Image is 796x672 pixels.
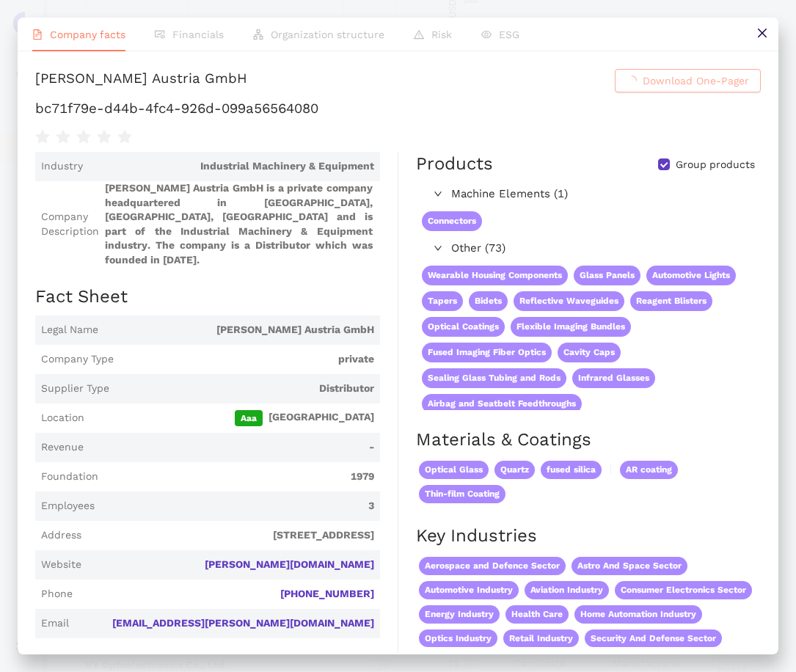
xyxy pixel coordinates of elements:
[503,629,579,648] span: Retail Industry
[416,428,761,453] h2: Materials & Coatings
[41,159,83,174] span: Industry
[35,130,50,145] span: star
[572,368,655,388] span: Infrared Glasses
[41,616,69,631] span: Email
[41,587,73,602] span: Phone
[89,159,374,174] span: Industrial Machinery & Equipment
[115,381,374,396] span: Distributor
[419,629,497,648] span: Optics Industry
[416,183,759,206] div: Machine Elements (1)
[120,352,374,367] span: private
[56,130,70,145] span: star
[41,411,84,426] span: Location
[76,130,91,145] span: star
[646,266,736,285] span: Automotive Lights
[422,317,505,337] span: Optical Coatings
[643,73,749,89] span: Download One-Pager
[35,99,761,118] h1: bc71f79e-d44b-4fc4-926d-099a56564080
[41,558,81,572] span: Website
[41,499,95,514] span: Employees
[422,368,566,388] span: Sealing Glass Tubing and Rods
[615,69,761,92] button: Download One-Pager
[104,323,374,337] span: [PERSON_NAME] Austria GmbH
[422,291,463,311] span: Tapers
[416,237,759,260] div: Other (73)
[451,186,753,203] span: Machine Elements (1)
[41,470,98,484] span: Foundation
[541,461,602,479] span: fused silica
[271,29,384,40] span: Organization structure
[416,152,493,177] div: Products
[419,557,566,575] span: Aerospace and Defence Sector
[41,352,114,367] span: Company Type
[422,394,582,414] span: Airbag and Seatbelt Feedthroughs
[235,410,263,426] span: Aaa
[97,130,112,145] span: star
[419,461,489,479] span: Optical Glass
[419,485,505,503] span: Thin-film Coating
[525,581,609,599] span: Aviation Industry
[105,181,374,268] span: [PERSON_NAME] Austria GmbH is a private company headquartered in [GEOGRAPHIC_DATA], [GEOGRAPHIC_D...
[41,440,84,455] span: Revenue
[514,291,624,311] span: Reflective Waveguides
[87,528,374,543] span: [STREET_ADDRESS]
[627,76,643,86] span: loading
[101,499,374,514] span: 3
[117,130,132,145] span: star
[615,581,752,599] span: Consumer Electronics Sector
[41,323,98,337] span: Legal Name
[172,29,224,40] span: Financials
[35,285,380,310] h2: Fact Sheet
[90,440,374,455] span: -
[451,240,753,258] span: Other (73)
[469,291,508,311] span: Bidets
[419,605,500,624] span: Energy Industry
[253,29,263,40] span: apartment
[155,29,165,40] span: fund-view
[505,605,569,624] span: Health Care
[511,317,631,337] span: Flexible Imaging Bundles
[41,381,109,396] span: Supplier Type
[434,244,442,252] span: right
[574,266,640,285] span: Glass Panels
[745,18,778,51] button: close
[499,29,519,40] span: ESG
[431,29,452,40] span: Risk
[434,189,442,198] span: right
[620,461,678,479] span: AR coating
[574,605,702,624] span: Home Automation Industry
[572,557,687,575] span: Astro And Space Sector
[50,29,125,40] span: Company facts
[41,210,99,238] span: Company Description
[414,29,424,40] span: warning
[494,461,535,479] span: Quartz
[670,158,761,172] span: Group products
[756,27,768,39] span: close
[630,291,712,311] span: Reagent Blisters
[422,343,552,362] span: Fused Imaging Fiber Optics
[422,211,482,231] span: Connectors
[416,524,761,549] h2: Key Industries
[104,470,374,484] span: 1979
[585,629,722,648] span: Security And Defense Sector
[422,266,568,285] span: Wearable Housing Components
[419,581,519,599] span: Automotive Industry
[481,29,492,40] span: eye
[90,410,374,426] span: [GEOGRAPHIC_DATA]
[558,343,621,362] span: Cavity Caps
[35,69,247,92] div: [PERSON_NAME] Austria GmbH
[41,528,81,543] span: Address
